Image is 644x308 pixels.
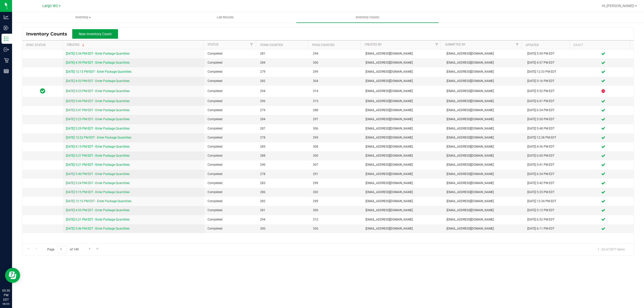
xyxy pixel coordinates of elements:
[4,25,9,30] inline-svg: Inbound
[313,89,359,94] span: 314
[208,226,254,231] span: Completed
[527,99,570,104] div: [DATE] 6:01 PM EDT
[313,208,359,213] span: 300
[527,51,570,56] div: [DATE] 5:59 PM EDT
[527,172,570,177] div: [DATE] 6:34 PM EDT
[66,190,130,194] a: [DATE] 5:15 PM EDT - Enter Package Quantities
[349,15,386,20] span: Inventory Counts
[366,60,440,65] span: [EMAIL_ADDRESS][DOMAIN_NAME]
[12,15,154,20] span: Inventory
[4,69,9,74] inline-svg: Reports
[208,199,254,204] span: Completed
[66,163,130,166] a: [DATE] 5:21 PM EDT - Enter Package Quantities
[313,126,359,131] span: 306
[208,69,254,74] span: Completed
[66,89,130,93] a: [DATE] 5:23 PM EDT - Enter Package Quantities
[208,60,254,65] span: Completed
[366,226,440,231] span: [EMAIL_ADDRESS][DOMAIN_NAME]
[154,12,296,23] a: Lab Results
[366,217,440,222] span: [EMAIL_ADDRESS][DOMAIN_NAME]
[366,162,440,167] span: [EMAIL_ADDRESS][DOMAIN_NAME]
[208,153,254,158] span: Completed
[208,162,254,167] span: Completed
[447,190,521,195] span: [EMAIL_ADDRESS][DOMAIN_NAME]
[208,208,254,213] span: Completed
[66,181,130,185] a: [DATE] 5:24 PM EDT - Enter Package Quantities
[26,31,72,37] span: Inventory Counts
[313,190,359,195] span: 302
[313,79,359,83] span: 304
[208,144,254,149] span: Completed
[296,12,438,23] a: Inventory Counts
[313,135,359,140] span: 299
[12,12,154,23] a: Inventory
[313,108,359,113] span: 288
[447,79,521,83] span: [EMAIL_ADDRESS][DOMAIN_NAME]
[527,226,570,231] div: [DATE] 6:11 PM EDT
[260,108,307,113] span: 279
[447,162,521,167] span: [EMAIL_ADDRESS][DOMAIN_NAME]
[313,217,359,222] span: 312
[66,199,131,203] a: [DATE] 12:15 PM EDT - Enter Package Quantities
[527,60,570,65] div: [DATE] 4:57 PM EDT
[313,162,359,167] span: 307
[4,15,9,20] inline-svg: Analytics
[42,4,58,8] span: Largo WC
[208,217,254,222] span: Completed
[366,89,440,94] span: [EMAIL_ADDRESS][DOMAIN_NAME]
[208,181,254,186] span: Completed
[366,135,440,140] span: [EMAIL_ADDRESS][DOMAIN_NAME]
[570,40,630,49] th: Exact
[313,153,359,158] span: 300
[447,51,521,56] span: [EMAIL_ADDRESS][DOMAIN_NAME]
[527,89,570,94] div: [DATE] 5:52 PM EDT
[260,190,307,195] span: 286
[447,108,521,113] span: [EMAIL_ADDRESS][DOMAIN_NAME]
[447,135,521,140] span: [EMAIL_ADDRESS][DOMAIN_NAME]
[447,181,521,186] span: [EMAIL_ADDRESS][DOMAIN_NAME]
[527,181,570,186] div: [DATE] 5:42 PM EDT
[526,43,539,47] a: Updated
[366,51,440,56] span: [EMAIL_ADDRESS][DOMAIN_NAME]
[366,172,440,177] span: [EMAIL_ADDRESS][DOMAIN_NAME]
[247,40,256,49] a: Filter
[260,117,307,122] span: 284
[4,36,9,41] inline-svg: Inventory
[4,47,9,52] inline-svg: Outbound
[313,199,359,204] span: 299
[447,60,521,65] span: [EMAIL_ADDRESS][DOMAIN_NAME]
[5,268,20,283] iframe: Resource center
[365,43,382,46] a: Created By
[40,87,45,95] span: In Sync
[447,199,521,204] span: [EMAIL_ADDRESS][DOMAIN_NAME]
[260,126,307,131] span: 287
[527,108,570,113] div: [DATE] 6:34 PM EDT
[527,199,570,204] div: [DATE] 12:34 PM EDT
[527,153,570,158] div: [DATE] 6:00 PM EDT
[2,288,10,302] p: 05:30 PM EDT
[260,172,307,177] span: 278
[313,69,359,74] span: 299
[208,99,254,104] span: Completed
[366,99,440,104] span: [EMAIL_ADDRESS][DOMAIN_NAME]
[43,246,83,253] span: Page of 149
[66,208,130,212] a: [DATE] 4:55 PM EDT - Enter Package Quantities
[260,226,307,231] span: 300
[366,79,440,83] span: [EMAIL_ADDRESS][DOMAIN_NAME]
[447,69,521,74] span: [EMAIL_ADDRESS][DOMAIN_NAME]
[66,52,130,55] a: [DATE] 5:34 PM EDT - Enter Package Quantities
[66,154,130,157] a: [DATE] 5:27 PM EDT - Enter Package Quantities
[527,162,570,167] div: [DATE] 5:41 PM EDT
[260,199,307,204] span: 282
[208,135,254,140] span: Completed
[58,246,67,253] input: 1
[66,108,130,112] a: [DATE] 5:47 PM EDT - Enter Package Quantities
[313,181,359,186] span: 299
[66,79,130,83] a: [DATE] 4:53 PM EDT - Enter Package Quantities
[26,43,46,47] a: Sync Status
[260,162,307,167] span: 290
[208,51,254,56] span: Completed
[313,172,359,177] span: 291
[260,208,307,213] span: 281
[527,135,570,140] div: [DATE] 12:38 PM EDT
